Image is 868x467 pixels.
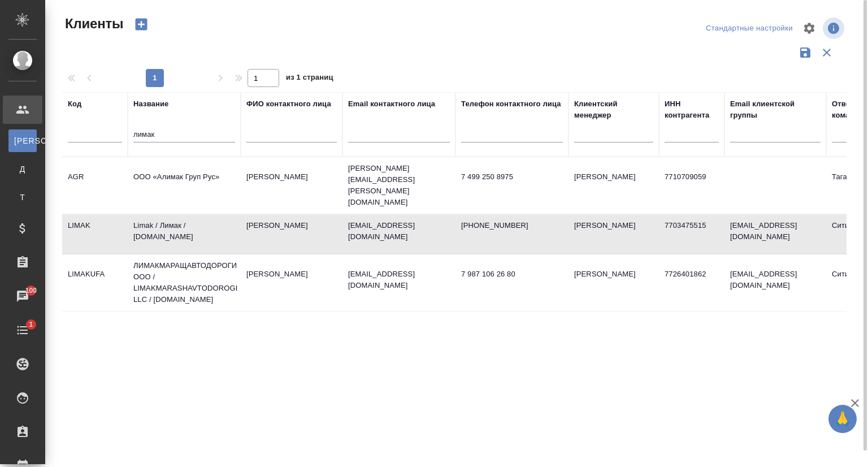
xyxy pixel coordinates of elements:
div: Email клиентской группы [730,98,821,121]
td: [PERSON_NAME] [241,263,342,302]
span: Д [14,163,31,175]
td: [EMAIL_ADDRESS][DOMAIN_NAME] [724,263,826,302]
span: Настроить таблицу [796,15,823,42]
span: Т [14,192,31,203]
span: Посмотреть информацию [823,18,847,39]
span: [PERSON_NAME] [14,135,31,146]
button: Сбросить фильтры [816,42,837,63]
td: [EMAIL_ADDRESS][DOMAIN_NAME] [724,214,826,254]
span: 🙏 [833,407,852,431]
td: [PERSON_NAME] [568,214,659,254]
td: ООО «Алимак Груп Рус» [128,166,241,205]
div: Email контактного лица [348,98,435,110]
a: Д [8,158,37,180]
div: Название [133,98,168,110]
p: 7 987 106 26 80 [461,269,563,280]
td: Limak / Лимак / [DOMAIN_NAME] [128,214,241,254]
div: ИНН контрагента [665,98,719,121]
a: 100 [3,282,42,310]
a: 1 [3,316,42,344]
a: [PERSON_NAME] [8,129,37,152]
div: ФИО контактного лица [246,98,331,110]
td: 7726401862 [659,263,724,302]
td: [PERSON_NAME] [568,166,659,205]
td: [PERSON_NAME] [241,166,342,205]
button: Создать [128,15,155,34]
div: Код [68,98,81,110]
a: Т [8,186,37,209]
span: Клиенты [62,15,123,33]
td: ЛИМАКМАРАЩАВТОДОРОГИ ООО / LIMAKMARASHAVTODOROGI LLC / [DOMAIN_NAME] [128,254,241,311]
td: 7703475515 [659,214,724,254]
p: 7 499 250 8975 [461,171,563,183]
p: [PHONE_NUMBER] [461,220,563,231]
td: LIMAKUFA [62,263,128,302]
p: [EMAIL_ADDRESS][DOMAIN_NAME] [348,220,450,243]
div: split button [703,20,796,37]
div: Клиентский менеджер [574,98,653,121]
span: 1 [22,319,40,330]
td: AGR [62,166,128,205]
td: [PERSON_NAME] [568,263,659,302]
td: LIMAK [62,214,128,254]
span: из 1 страниц [286,71,333,87]
p: [EMAIL_ADDRESS][DOMAIN_NAME] [348,269,450,291]
button: 🙏 [828,405,857,433]
span: 100 [19,285,44,296]
button: Сохранить фильтры [795,42,816,63]
td: 7710709059 [659,166,724,205]
p: [PERSON_NAME][EMAIL_ADDRESS][PERSON_NAME][DOMAIN_NAME] [348,163,450,208]
div: Телефон контактного лица [461,98,561,110]
td: [PERSON_NAME] [241,214,342,254]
